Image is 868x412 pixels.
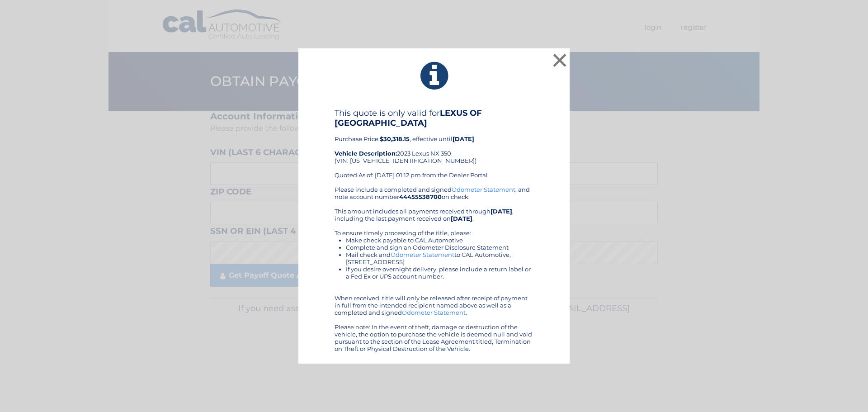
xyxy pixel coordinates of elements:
button: × [551,51,569,69]
div: Purchase Price: , effective until 2023 Lexus NX 350 (VIN: [US_VEHICLE_IDENTIFICATION_NUMBER]) Quo... [335,108,533,186]
b: [DATE] [491,208,512,215]
b: LEXUS OF [GEOGRAPHIC_DATA] [335,108,482,128]
li: If you desire overnight delivery, please include a return label or a Fed Ex or UPS account number. [346,265,533,280]
li: Mail check and to CAL Automotive, [STREET_ADDRESS] [346,251,533,265]
a: Odometer Statement [402,309,466,316]
a: Odometer Statement [391,251,454,258]
div: Please include a completed and signed , and note account number on check. This amount includes al... [335,186,533,352]
h4: This quote is only valid for [335,108,533,128]
b: [DATE] [453,135,474,142]
li: Make check payable to CAL Automotive [346,237,533,244]
b: [DATE] [451,215,472,222]
b: 44455538700 [399,193,442,200]
strong: Vehicle Description: [335,150,397,157]
b: $30,318.15 [380,135,410,142]
li: Complete and sign an Odometer Disclosure Statement [346,244,533,251]
a: Odometer Statement [452,186,515,193]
